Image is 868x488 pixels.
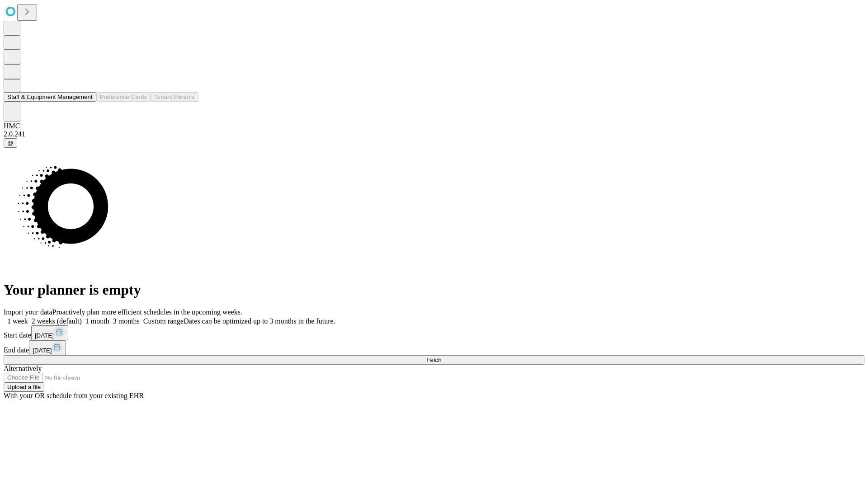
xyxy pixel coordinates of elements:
button: @ [4,138,17,148]
span: Alternatively [4,365,42,372]
button: Upload a file [4,382,44,392]
span: 3 months [113,317,140,325]
button: Preference Cards [96,92,151,102]
h1: Your planner is empty [4,282,864,298]
button: [DATE] [29,340,66,355]
button: Staff & Equipment Management [4,92,96,102]
button: [DATE] [31,325,68,340]
span: Fetch [426,357,441,363]
button: Fetch [4,355,864,365]
div: Start date [4,325,864,340]
div: HMC [4,122,864,130]
span: Import your data [4,308,52,316]
span: 1 week [7,317,28,325]
button: Tenant Params [151,92,198,102]
span: [DATE] [33,347,52,354]
span: 2 weeks (default) [32,317,82,325]
div: End date [4,340,864,355]
span: 1 month [85,317,109,325]
span: Dates can be optimized up to 3 months in the future. [184,317,335,325]
span: Proactively plan more efficient schedules in the upcoming weeks. [52,308,242,316]
span: [DATE] [35,332,54,339]
span: With your OR schedule from your existing EHR [4,392,144,399]
div: 2.0.241 [4,130,864,138]
span: @ [7,140,14,146]
span: Custom range [143,317,184,325]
